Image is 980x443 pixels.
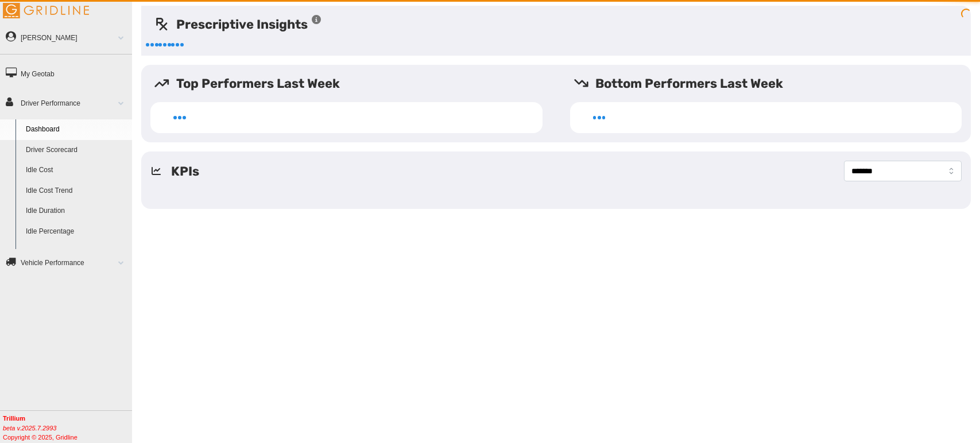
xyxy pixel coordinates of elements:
[21,119,132,140] a: Dashboard
[21,140,132,161] a: Driver Scorecard
[21,160,132,181] a: Idle Cost
[21,181,132,201] a: Idle Cost Trend
[574,74,971,93] h5: Bottom Performers Last Week
[3,414,132,442] div: Copyright © 2025, Gridline
[154,74,552,93] h5: Top Performers Last Week
[171,162,199,181] h5: KPIs
[21,242,132,263] a: Idle Percentage Trend
[3,425,56,432] i: beta v.2025.7.2993
[154,15,322,34] h5: Prescriptive Insights
[3,415,25,422] b: Trillium
[3,3,89,18] img: Gridline
[21,201,132,222] a: Idle Duration
[21,222,132,242] a: Idle Percentage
